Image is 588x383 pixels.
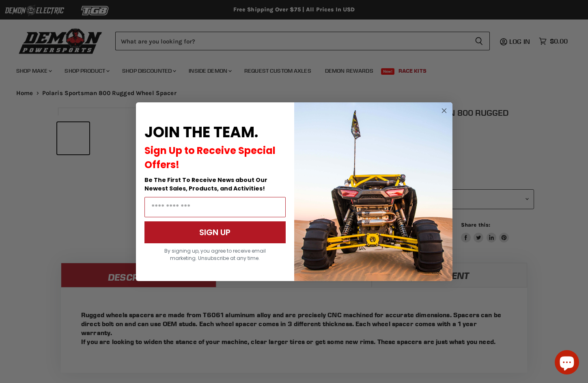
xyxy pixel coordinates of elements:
inbox-online-store-chat: Shopify online store chat [552,350,582,377]
span: By signing up, you agree to receive email marketing. Unsubscribe at any time. [164,247,266,262]
button: SIGN UP [144,221,286,243]
input: Email Address [144,197,286,217]
span: Sign Up to Receive Special Offers! [144,144,276,171]
img: a9095488-b6e7-41ba-879d-588abfab540b.jpeg [294,102,452,281]
span: Be The First To Receive News about Our Newest Sales, Products, and Activities! [144,176,267,193]
button: Close dialog [439,106,449,116]
span: JOIN THE TEAM. [144,122,258,143]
